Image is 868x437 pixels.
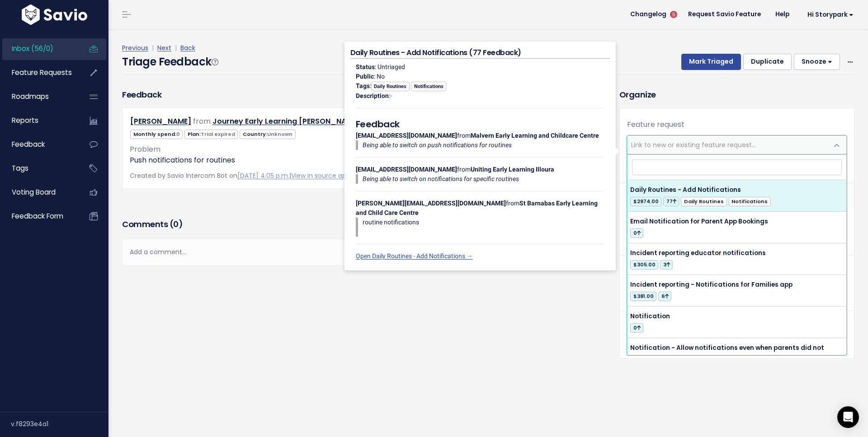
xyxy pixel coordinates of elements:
h4: Daily Routines - Add Notifications (77 Feedback) [350,47,610,59]
span: 0 [173,218,179,230]
h3: Feedback [122,88,161,101]
span: Monthly spend: [130,130,183,139]
h3: Comments ( ) [122,218,591,231]
button: Mark Triaged [681,54,741,70]
span: Feature Requests [12,68,72,77]
a: Open Daily Routines - Add Notifications → [356,252,473,260]
a: Reports [2,110,75,131]
span: Notifications [729,197,771,206]
a: Feature Requests [2,62,75,83]
span: Problem [130,144,160,154]
strong: Malvern Early Learning and Childcare Centre [471,132,599,139]
span: 77 [663,197,679,206]
strong: [EMAIL_ADDRESS][DOMAIN_NAME] [356,166,457,173]
strong: Uniting Early Learning Illoura [471,166,554,173]
a: [DATE] 4:05 p.m. [237,171,289,180]
span: 3 [660,260,673,270]
span: Voting Board [12,187,56,197]
span: Notification [630,312,670,321]
span: Link to new or existing feature request... [631,140,756,149]
span: 6 [658,292,671,301]
span: Daily Routines - Add Notifications [630,186,741,194]
span: | [150,43,156,52]
em: Being able to switch on notifications for specific routines [363,175,519,182]
a: Request Savio Feature [681,8,768,21]
button: Snooze [794,54,840,70]
span: Trial expired [201,130,235,138]
span: | [173,43,179,52]
em: Being able to switch on push notifications for routines [363,141,512,149]
h5: Feedback [356,117,604,131]
a: Journey Early Learning [PERSON_NAME] [212,116,360,126]
strong: [PERSON_NAME][EMAIL_ADDRESS][DOMAIN_NAME] [356,200,506,207]
span: Email Notification for Parent App Bookings [630,217,768,226]
span: Daily Routines [681,197,726,206]
span: $305.00 [630,260,658,270]
h4: Triage Feedback [122,54,218,70]
span: Incident reporting educator notifications [630,249,766,257]
strong: [EMAIL_ADDRESS][DOMAIN_NAME] [356,132,457,139]
a: Inbox (56/0) [2,38,75,59]
img: logo-white.9d6f32f41409.svg [19,5,90,25]
a: Next [157,43,171,52]
span: Notification - Allow notifications even when parents did not respond with comment [630,344,824,363]
span: 0 [630,323,643,333]
span: Tags [12,163,28,173]
span: 0 [630,228,643,238]
span: Country: [240,130,295,139]
a: Back [180,43,195,52]
span: Incident reporting - Notifications for Families app [630,280,793,289]
strong: Status [356,63,375,70]
label: Feature request [627,119,684,130]
div: : Untriaged : No : : from from from [350,59,610,265]
a: Feedback form [2,206,75,227]
span: $2974.00 [630,197,661,206]
div: Add a comment... [122,239,591,265]
span: Daily Routines [371,82,410,91]
strong: Tags [356,82,370,89]
span: from [193,116,211,126]
a: View in source app [291,171,357,180]
span: Reports [12,116,38,125]
span: Roadmaps [12,92,49,101]
a: Roadmaps [2,86,75,107]
span: 0 [176,130,180,138]
span: Plan: [184,130,238,139]
a: Previous [122,43,148,52]
span: Changelog [630,11,666,18]
p: routine notifications ​ [363,218,604,237]
span: Hi Storypark [807,11,854,18]
a: Hi Storypark [797,8,861,22]
strong: Public [356,73,374,80]
span: - [390,92,392,99]
span: Created by Savio Intercom Bot on | [130,171,357,180]
a: Voting Board [2,182,75,203]
span: Feedback [12,139,45,149]
a: Help [768,8,797,21]
a: Tags [2,158,75,179]
a: [PERSON_NAME] [130,116,191,126]
strong: Description [356,92,389,99]
a: Feedback [2,134,75,155]
span: 5 [670,11,677,18]
span: Feedback form [12,211,63,221]
span: Unknown [267,130,292,138]
div: Open Intercom Messenger [837,406,859,428]
p: Push notifications for routines [130,155,583,166]
span: Inbox (56/0) [12,44,53,53]
button: Duplicate [743,54,792,70]
span: Notifications [411,82,446,91]
span: $381.00 [630,292,656,301]
h3: Organize [619,88,854,101]
div: v.f8293e4a1 [11,412,108,436]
